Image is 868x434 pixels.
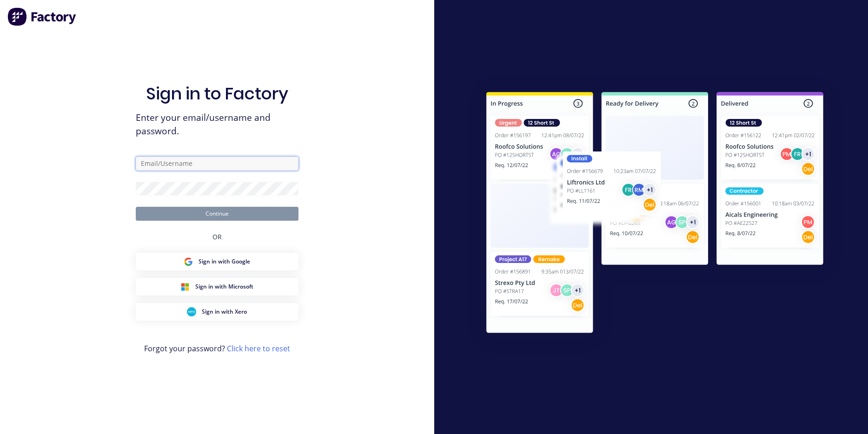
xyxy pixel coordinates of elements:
img: Google Sign in [184,257,193,266]
button: Xero Sign inSign in with Xero [136,303,298,321]
span: Sign in with Xero [202,308,247,316]
img: Microsoft Sign in [180,282,190,291]
span: Sign in with Google [199,257,250,266]
span: Enter your email/username and password. [136,111,298,138]
button: Continue [136,207,298,221]
button: Google Sign inSign in with Google [136,253,298,270]
span: Sign in with Microsoft [195,283,253,291]
img: Xero Sign in [187,307,196,316]
div: OR [212,221,222,253]
img: Sign in [466,73,844,355]
a: Click here to reset [227,343,290,354]
img: Factory [7,7,77,26]
h1: Sign in to Factory [146,84,288,104]
input: Email/Username [136,157,298,171]
span: Forgot your password? [144,343,290,354]
button: Microsoft Sign inSign in with Microsoft [136,278,298,296]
